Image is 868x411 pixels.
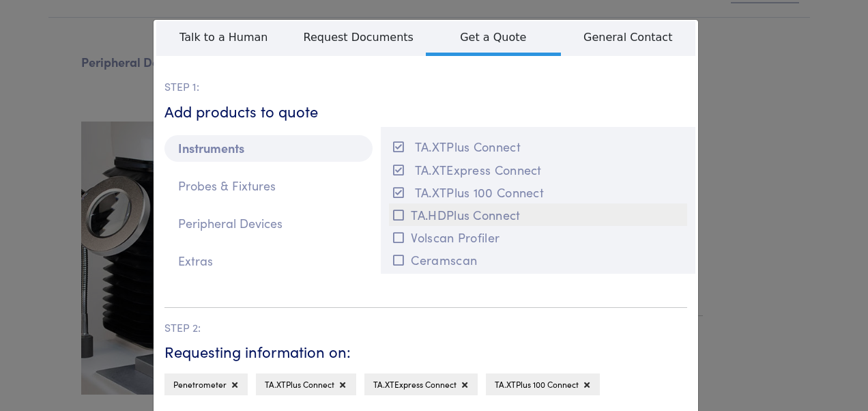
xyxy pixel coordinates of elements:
[389,249,687,271] button: Ceramscan
[265,378,334,390] span: TA.XTPlus Connect
[426,21,561,56] span: Get a Quote
[389,181,687,203] button: TA.XTPlus 100 Connect
[164,135,373,162] p: Instruments
[164,210,373,237] p: Peripheral Devices
[164,173,373,199] p: Probes & Fixtures
[164,78,687,96] p: STEP 1:
[156,21,291,53] span: Talk to a Human
[164,248,373,274] p: Extras
[164,319,687,337] p: STEP 2:
[389,135,687,158] button: TA.XTPlus Connect
[291,21,426,53] span: Request Documents
[173,378,227,390] span: Penetrometer
[389,203,687,226] button: TA.HDPlus Connect
[495,378,579,390] span: TA.XTPlus 100 Connect
[164,341,687,363] h6: Requesting information on:
[389,158,687,181] button: TA.XTExpress Connect
[373,378,457,390] span: TA.XTExpress Connect
[389,226,687,249] button: Volscan Profiler
[561,21,696,53] span: General Contact
[164,101,687,122] h6: Add products to quote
